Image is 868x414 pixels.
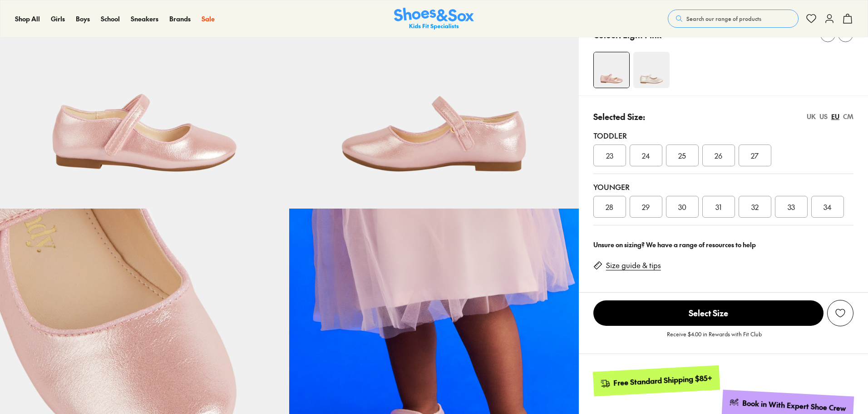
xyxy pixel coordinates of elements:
[202,14,215,23] span: Sale
[678,201,686,212] span: 30
[678,150,686,161] span: 25
[76,14,90,24] a: Boys
[606,260,661,270] a: Size guide & tips
[593,300,824,326] button: Select Size
[593,130,853,141] div: Toddler
[593,181,853,192] div: Younger
[101,14,120,23] span: School
[594,52,629,88] img: 4-502392_1
[633,52,670,88] img: 4-502396_1
[15,14,40,23] span: Shop All
[667,330,762,346] p: Receive $4.00 in Rewards with Fit Club
[642,150,650,161] span: 24
[593,240,853,249] div: Unsure on sizing? We have a range of resources to help
[51,14,65,23] span: Girls
[613,373,712,388] div: Free Standard Shipping $85+
[593,110,645,123] p: Selected Size:
[51,14,65,24] a: Girls
[101,14,120,24] a: School
[131,14,158,24] a: Sneakers
[715,150,722,161] span: 26
[131,14,158,23] span: Sneakers
[831,112,839,121] div: EU
[827,300,853,326] button: Add to Wishlist
[394,8,474,30] img: SNS_Logo_Responsive.svg
[15,14,40,24] a: Shop All
[606,201,613,212] span: 28
[76,14,90,23] span: Boys
[686,15,761,23] span: Search our range of products
[394,8,474,30] a: Shoes & Sox
[742,398,847,414] div: Book in With Expert Shoe Crew
[788,201,795,212] span: 33
[593,300,824,326] span: Select Size
[715,201,721,212] span: 31
[668,10,799,28] button: Search our range of products
[843,112,853,121] div: CM
[592,365,720,396] a: Free Standard Shipping $85+
[824,201,832,212] span: 34
[169,14,191,23] span: Brands
[202,14,215,24] a: Sale
[642,201,650,212] span: 29
[819,112,828,121] div: US
[807,112,816,121] div: UK
[606,150,613,161] span: 23
[751,150,759,161] span: 27
[751,201,759,212] span: 32
[169,14,191,24] a: Brands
